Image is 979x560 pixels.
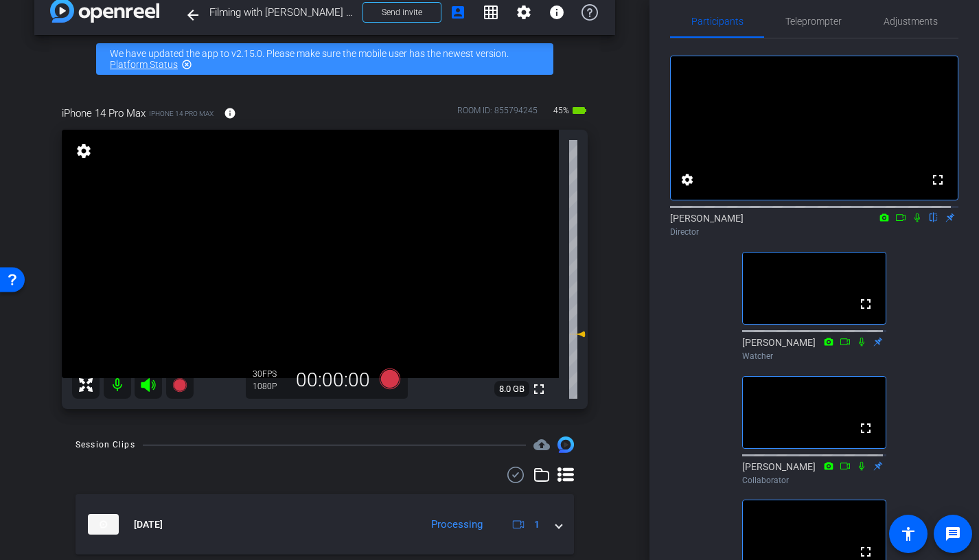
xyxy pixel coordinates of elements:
mat-icon: fullscreen [857,296,874,312]
mat-icon: fullscreen [531,381,547,397]
span: [DATE] [134,517,163,532]
div: ROOM ID: 855794245 [457,104,538,124]
div: Session Clips [76,438,135,452]
span: Destinations for your clips [533,436,550,453]
span: Participants [691,16,744,26]
mat-expansion-panel-header: thumb-nail[DATE]Processing1 [76,494,574,555]
span: iPhone 14 Pro Max [62,106,146,121]
span: FPS [262,369,277,379]
mat-icon: battery_std [571,102,588,119]
span: Adjustments [884,16,938,26]
mat-icon: fullscreen [930,172,946,188]
img: Session clips [557,436,574,453]
mat-icon: fullscreen [857,544,874,560]
a: Platform Status [110,59,178,70]
div: Collaborator [742,474,886,487]
div: [PERSON_NAME] [742,460,886,487]
span: 45% [551,100,571,121]
mat-icon: -10 dB [569,326,586,342]
mat-icon: account_box [450,4,466,21]
span: 8.0 GB [494,381,529,397]
span: Send invite [382,7,422,18]
div: 30 [253,369,287,380]
div: We have updated the app to v2.15.0. Please make sure the mobile user has the newest version. [96,43,553,75]
span: Teleprompter [785,16,842,26]
mat-icon: arrow_back [185,7,201,23]
div: 1080P [253,381,287,392]
mat-icon: accessibility [900,526,917,542]
button: Send invite [362,2,441,23]
mat-icon: cloud_upload [533,436,550,453]
mat-icon: settings [679,172,695,188]
mat-icon: settings [516,4,532,21]
div: [PERSON_NAME] [742,336,886,362]
span: 1 [534,517,540,532]
mat-icon: flip [925,211,942,223]
div: [PERSON_NAME] [670,211,958,238]
span: iPhone 14 Pro Max [149,108,214,119]
mat-icon: grid_on [483,4,499,21]
div: Director [670,226,958,238]
mat-icon: highlight_off [181,59,192,70]
img: thumb-nail [88,514,119,535]
mat-icon: info [549,4,565,21]
mat-icon: fullscreen [857,420,874,436]
mat-icon: info [224,107,236,119]
mat-icon: settings [74,143,93,159]
div: 00:00:00 [287,369,379,392]
mat-icon: message [945,526,961,542]
div: Watcher [742,350,886,362]
div: Processing [424,517,489,533]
